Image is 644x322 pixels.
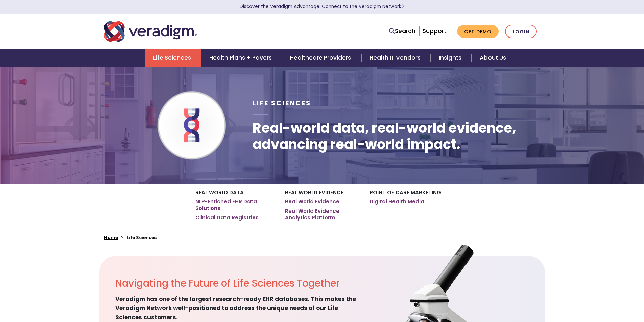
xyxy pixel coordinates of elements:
a: Support [423,27,446,35]
h2: Navigating the Future of Life Sciences Together [115,278,359,289]
a: Real World Evidence [285,198,339,205]
a: NLP-Enriched EHR Data Solutions [195,198,275,212]
a: Clinical Data Registries [195,214,259,221]
a: Real World Evidence Analytics Platform [285,208,359,221]
a: Health Plans + Payers [201,49,282,67]
span: Life Sciences [253,99,311,108]
h1: Real-world data, real-world evidence, advancing real-world impact. [253,120,540,152]
a: Healthcare Providers [282,49,361,67]
a: About Us [472,49,514,67]
a: Login [505,25,537,39]
a: Home [104,234,118,241]
span: Learn More [401,3,404,10]
a: Life Sciences [145,49,201,67]
a: Insights [431,49,472,67]
img: Veradigm logo [104,20,197,43]
a: Health IT Vendors [361,49,431,67]
a: Digital Health Media [369,198,424,205]
a: Search [389,27,415,36]
a: Get Demo [457,25,499,38]
a: Discover the Veradigm Advantage: Connect to the Veradigm NetworkLearn More [240,3,404,10]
